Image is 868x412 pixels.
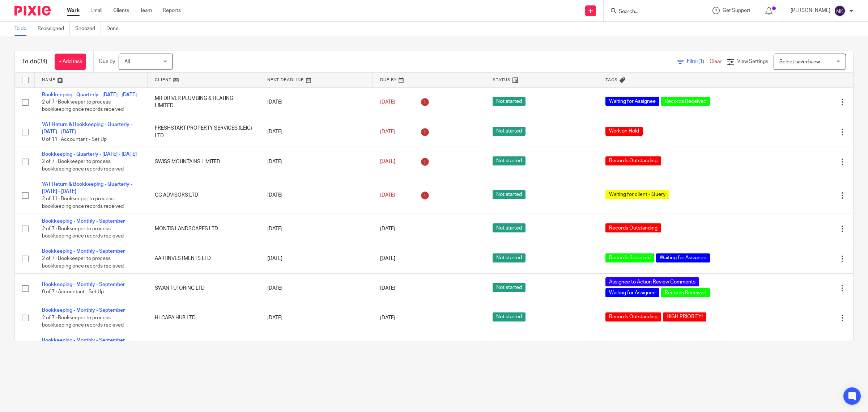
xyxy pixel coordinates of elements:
span: [DATE] [380,315,395,320]
span: Records Outstanding [605,156,661,165]
h1: To do [22,58,47,66]
span: Not started [493,190,526,199]
td: HI-CAPA HUB LTD [148,303,260,333]
td: AARI INVESTMENTS LTD [148,244,260,273]
span: 2 of 7 · Bookkeeper to process bookkeeping once records received [42,159,124,172]
span: 2 of 7 · Bookkeeper to process bookkeeping once records recieved [42,226,124,239]
span: (34) [37,59,47,64]
span: 0 of 11 · Accountant - Set Up [42,137,107,142]
span: Waiting for Assignee [605,288,659,297]
a: Done [106,22,124,36]
span: Get Support [723,8,750,13]
td: SWAN TUTORING LTD [148,274,260,303]
a: Reassigned [38,22,70,36]
span: Records Received [661,97,710,106]
span: 2 of 7 · Bookkeeper to process bookkeeping once records recieved [42,256,124,269]
img: svg%3E [834,5,846,17]
a: Snoozed [75,22,101,36]
span: 2 of 7 · Bookkeeper to process bookkeeping once records received [42,100,124,112]
a: Bookkeeping - Monthly - September [42,282,125,287]
span: Tags [605,78,618,82]
td: [DATE] [260,244,373,273]
input: Search [618,9,683,15]
a: Clients [113,7,129,14]
span: [DATE] [380,159,395,164]
span: 2 of 7 · Bookkeeper to process bookkeeping once records recieved [42,315,124,328]
a: Email [90,7,102,14]
span: Not started [493,97,526,106]
a: Clear [710,59,722,64]
td: MR DRIVER PLUMBING & HEATING LIMITED [148,87,260,117]
a: Bookkeeping - Quarterly - [DATE] - [DATE] [42,152,137,157]
td: [DATE] [260,333,373,362]
span: Not started [493,223,526,232]
img: Pixie [14,6,51,16]
span: 2 of 11 · Bookkeeper to process bookkeeping once records received [42,197,124,209]
td: GG ADVISORS LTD [148,177,260,214]
span: Not started [493,156,526,165]
span: Waiting for Assignee [605,97,659,106]
span: Records Received [661,288,710,297]
span: Work on Hold [605,127,643,136]
span: Waiting for Assignee [656,253,710,262]
span: [DATE] [380,193,395,198]
td: MONTIS LANDSCAPES LTD [148,214,260,244]
td: [DATE] [260,274,373,303]
a: Bookkeeping - Monthly - September [42,219,125,224]
td: [DATE] [260,147,373,177]
td: [DATE] [260,87,373,117]
td: [DATE] [260,303,373,333]
span: [DATE] [380,226,395,231]
p: [PERSON_NAME] [791,7,830,14]
span: [DATE] [380,100,395,105]
span: Not started [493,253,526,262]
span: Not started [493,312,526,321]
span: [DATE] [380,256,395,261]
span: Records Outstanding [605,223,661,232]
span: Assignee to Action Review Comments [605,277,699,286]
a: Reports [163,7,181,14]
p: Due by [99,58,115,65]
td: [DATE] [260,117,373,147]
span: All [124,59,130,64]
td: FRESHSTART PROPERTY SERVICES (LEIC) LTD [148,117,260,147]
td: SWISS MOUNTAINS LIMITED [148,147,260,177]
a: + Add task [55,54,86,70]
a: Bookkeeping - Quarterly - [DATE] - [DATE] [42,92,137,97]
a: To do [14,22,32,36]
td: [DATE] [260,214,373,244]
span: Not started [493,127,526,136]
span: (1) [698,59,704,64]
span: 0 of 7 · Accountant - Set Up [42,289,104,294]
a: Bookkeeping - Monthly - September [42,338,125,343]
a: Work [67,7,80,14]
a: VAT Return & Bookkeeping - Quarterly - [DATE] - [DATE] [42,182,132,194]
span: Waiting for client - Query [605,190,669,199]
span: [DATE] [380,286,395,291]
a: VAT Return & Bookkeeping - Quarterly - [DATE] - [DATE] [42,122,132,134]
span: Filter [687,59,710,64]
span: Records Received [605,253,654,262]
a: Bookkeeping - Monthly - September [42,308,125,313]
td: THE TSDGROUP - CLEANING SERVICES LTD [148,333,260,362]
span: HIGH PRIORITY! [663,312,706,321]
span: Select saved view [779,59,820,64]
span: Records Outstanding [605,312,661,321]
span: Not started [493,283,526,292]
a: Team [140,7,152,14]
a: Bookkeeping - Monthly - September [42,249,125,254]
span: [DATE] [380,129,395,134]
span: View Settings [737,59,768,64]
td: [DATE] [260,177,373,214]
